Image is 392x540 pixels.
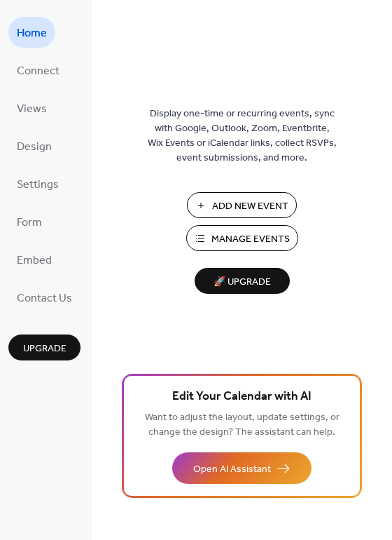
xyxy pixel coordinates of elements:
span: Display one-time or recurring events, sync with Google, Outlook, Zoom, Eventbrite, Wix Events or ... [148,107,337,166]
span: Home [17,22,47,45]
button: Open AI Assistant [172,452,311,484]
a: Connect [8,55,68,86]
span: Contact Us [17,288,72,310]
button: Manage Events [186,225,298,251]
span: Upgrade [23,342,66,356]
span: Settings [17,174,59,196]
a: Contact Us [8,282,80,313]
a: Design [8,130,60,161]
span: Design [17,136,52,158]
a: Home [8,17,55,48]
button: Upgrade [8,335,80,360]
span: Form [17,212,42,234]
a: Views [8,93,55,123]
button: Add New Event [187,192,297,218]
span: Add New Event [212,199,288,214]
span: Connect [17,60,59,83]
span: 🚀 Upgrade [203,273,281,292]
span: Embed [17,250,52,272]
span: Edit Your Calendar with AI [172,387,311,407]
button: 🚀 Upgrade [195,268,290,294]
a: Embed [8,244,60,275]
span: Open AI Assistant [193,462,271,477]
span: Manage Events [211,232,290,247]
span: Want to adjust the layout, update settings, or change the design? The assistant can help. [145,408,339,442]
span: Views [17,98,47,121]
a: Form [8,206,50,237]
a: Settings [8,168,67,199]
